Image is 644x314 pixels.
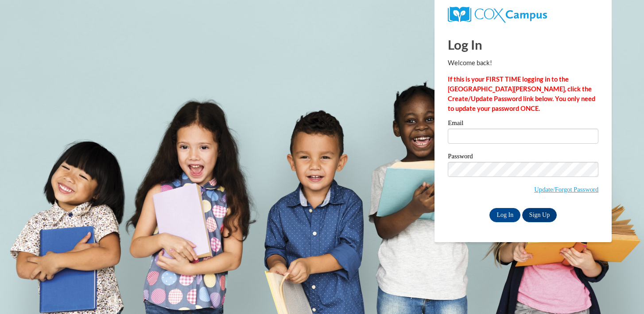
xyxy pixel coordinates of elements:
[448,75,595,112] strong: If this is your FIRST TIME logging in to the [GEOGRAPHIC_DATA][PERSON_NAME], click the Create/Upd...
[489,208,520,222] input: Log In
[448,35,598,54] h1: Log In
[522,208,557,222] a: Sign Up
[448,7,547,23] img: COX Campus
[448,120,598,129] label: Email
[448,153,598,162] label: Password
[534,186,598,193] a: Update/Forgot Password
[448,10,547,18] a: COX Campus
[448,58,598,68] p: Welcome back!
